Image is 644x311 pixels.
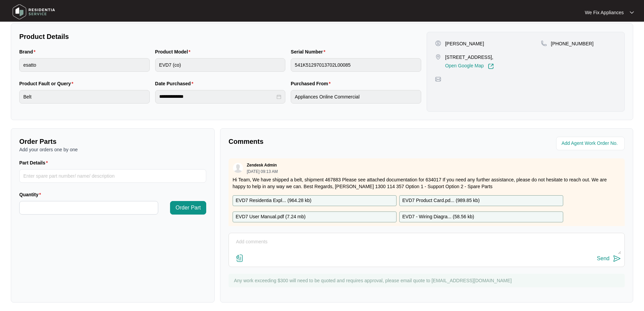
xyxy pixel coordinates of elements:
a: Open Google Map [445,63,494,69]
div: Send [597,256,610,262]
p: Product Details [19,32,421,41]
input: Quantity [20,201,158,214]
label: Purchased From [291,80,333,87]
p: Any work exceeding $300 will need to be quoted and requires approval, please email quote to [EMAI... [234,277,621,284]
label: Brand [19,48,38,55]
img: Link-External [488,63,494,69]
input: Purchased From [291,90,421,104]
img: map-pin [541,40,547,46]
img: residentia service logo [10,2,57,22]
label: Quantity [19,191,44,198]
img: user-pin [435,40,441,46]
p: EVD7 Residentia Expl... ( 964.28 kb ) [236,197,311,204]
input: Add Agent Work Order No. [562,139,621,148]
img: dropdown arrow [630,11,634,14]
button: Order Part [170,201,206,215]
input: Brand [19,58,150,72]
img: map-pin [435,54,441,60]
p: Order Parts [19,137,206,146]
input: Serial Number [291,58,421,72]
img: send-icon.svg [613,254,621,263]
p: [PHONE_NUMBER] [551,40,594,47]
input: Product Fault or Query [19,90,150,104]
p: We Fix Appliances [585,9,624,16]
p: Zendesk Admin [247,162,277,168]
p: EVD7 Product Card.pd... ( 989.85 kb ) [402,197,480,204]
img: file-attachment-doc.svg [236,254,244,262]
label: Product Model [155,48,193,55]
input: Part Details [19,169,206,183]
p: Comments [229,137,422,146]
p: EVD7 - Wiring Diagra... ( 58.56 kb ) [402,213,474,221]
p: [STREET_ADDRESS], [445,54,494,61]
label: Part Details [19,159,51,166]
img: user.svg [233,163,243,173]
img: map-pin [435,76,441,82]
input: Date Purchased [159,93,276,100]
p: Add your orders one by one [19,146,206,153]
p: EVD7 User Manual.pdf ( 7.24 mb ) [236,213,306,221]
label: Date Purchased [155,80,196,87]
label: Serial Number [291,48,328,55]
label: Product Fault or Query [19,80,76,87]
span: Order Part [175,204,201,212]
p: [PERSON_NAME] [445,40,484,47]
p: [DATE] 09:13 AM [247,170,278,174]
input: Product Model [155,58,286,72]
button: Send [597,254,621,263]
p: Hi Team, We have shipped a belt, shipment 467883 Please see attached documentation for 634017 If ... [233,176,621,190]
